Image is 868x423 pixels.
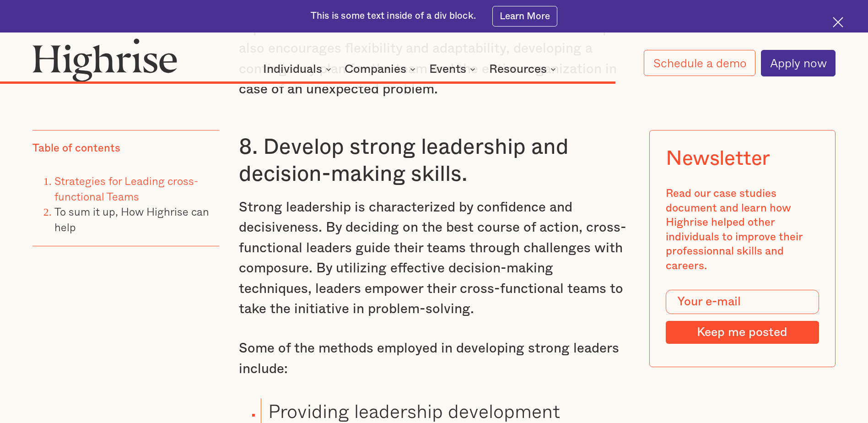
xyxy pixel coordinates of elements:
a: Strategies for Leading cross-functional Teams [54,172,198,205]
div: Events [429,64,466,75]
a: Learn More [492,6,558,27]
form: Modal Form [666,290,819,344]
h3: 8. Develop strong leadership and decision-making skills. [239,134,629,188]
p: Strong leadership is characterized by confidence and decisiveness. By deciding on the best course... [239,197,629,320]
div: Table of contents [32,141,120,156]
a: Apply now [761,50,836,76]
div: Individuals [263,64,334,75]
div: Events [429,64,478,75]
input: Your e-mail [666,290,819,314]
a: To sum it up, How Highrise can help [54,203,209,235]
p: Some of the methods employed in developing strong leaders include: [239,338,629,379]
input: Keep me posted [666,321,819,344]
div: Individuals [263,64,322,75]
img: Cross icon [833,17,843,27]
div: Newsletter [666,147,770,171]
div: Read our case studies document and learn how Highrise helped other individuals to improve their p... [666,187,819,273]
div: Resources [489,64,547,75]
div: This is some text inside of a div block. [311,10,476,22]
div: Companies [345,64,406,75]
div: Companies [345,64,418,75]
div: Resources [489,64,559,75]
img: Highrise logo [32,38,178,82]
a: Schedule a demo [644,50,755,76]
